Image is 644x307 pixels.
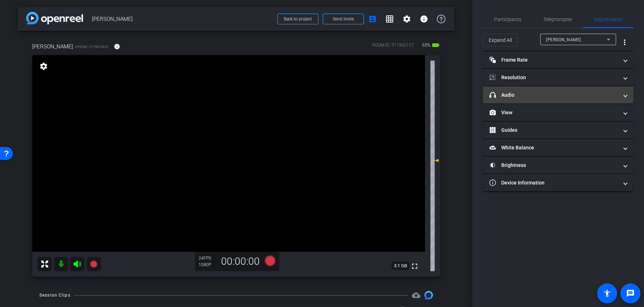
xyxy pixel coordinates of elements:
[204,256,211,261] span: FPS
[372,42,414,52] div: ROOM ID: 511902157
[284,16,312,21] span: Back to project
[483,157,633,174] mat-expansion-panel-header: Brightness
[420,15,428,23] mat-icon: info
[39,292,70,299] div: Session Clips
[114,43,120,50] mat-icon: info
[489,144,618,152] mat-panel-title: White Balance
[277,14,318,24] button: Back to project
[32,43,73,51] span: [PERSON_NAME]
[483,139,633,156] mat-expansion-panel-header: White Balance
[483,51,633,68] mat-expansion-panel-header: Frame Rate
[483,121,633,139] mat-expansion-panel-header: Guides
[430,156,439,165] mat-icon: 1 dB
[489,126,618,134] mat-panel-title: Guides
[489,33,512,47] span: Expand All
[424,291,433,299] img: Session clips
[391,262,410,270] span: 3.1 GB
[412,291,420,299] mat-icon: cloud_upload
[620,38,629,47] mat-icon: more_vert
[489,162,618,169] mat-panel-title: Brightness
[431,41,440,49] mat-icon: battery_std
[412,291,420,299] span: Destinations for your clips
[483,86,633,104] mat-expansion-panel-header: Audio
[385,15,394,23] mat-icon: grid_on
[92,12,273,26] span: [PERSON_NAME]
[543,17,572,22] span: Teleprompter
[546,37,581,42] span: [PERSON_NAME]
[402,15,411,23] mat-icon: settings
[39,62,49,71] mat-icon: settings
[199,262,216,268] div: 1080P
[199,255,216,261] div: 24
[323,14,364,24] button: Send invite
[626,289,635,298] mat-icon: message
[489,109,618,116] mat-panel-title: View
[489,179,618,187] mat-panel-title: Device Information
[489,74,618,81] mat-panel-title: Resolution
[616,34,633,51] button: More Options for Adjustments Panel
[75,44,108,49] span: iPhone 13 Pro Max
[494,17,521,22] span: Participants
[603,289,611,298] mat-icon: accessibility
[216,255,264,268] div: 00:00:00
[489,56,618,64] mat-panel-title: Frame Rate
[368,15,377,23] mat-icon: account_box
[410,262,419,270] mat-icon: fullscreen
[26,12,83,24] img: app-logo
[483,34,518,47] button: Expand All
[594,17,623,22] span: Adjustments
[483,104,633,121] mat-expansion-panel-header: View
[333,16,354,22] span: Send invite
[483,174,633,191] mat-expansion-panel-header: Device Information
[421,39,431,51] span: 65%
[489,91,618,99] mat-panel-title: Audio
[483,69,633,86] mat-expansion-panel-header: Resolution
